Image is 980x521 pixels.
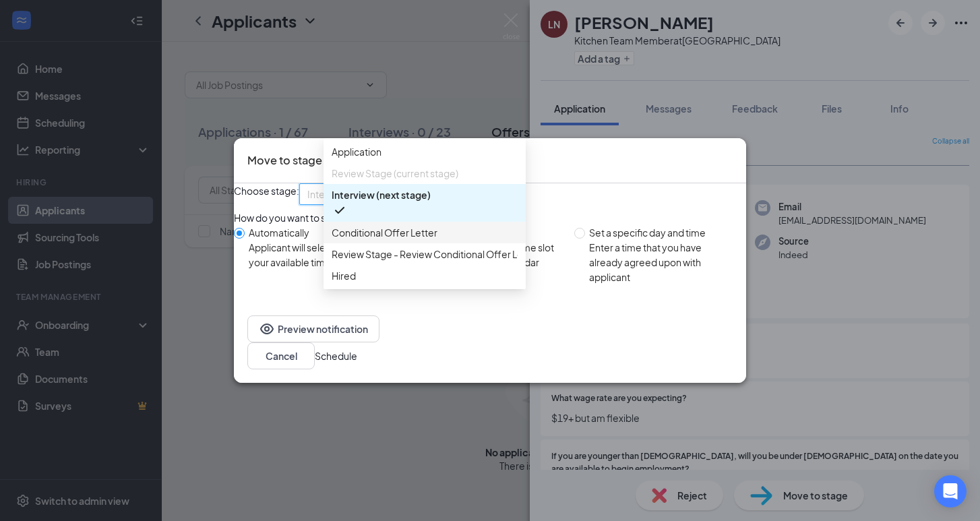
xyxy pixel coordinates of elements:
div: Open Intercom Messenger [934,475,967,508]
span: Interview (next stage) [332,187,431,202]
button: Cancel [247,342,315,369]
span: Review Stage (current stage) [332,166,458,181]
button: Schedule [315,348,357,363]
svg: Eye [259,321,275,337]
div: Applicant will select from your available time slots [249,240,365,270]
div: Set a specific day and time [589,225,735,240]
div: Enter a time that you have already agreed upon with applicant [589,240,735,284]
span: Application [332,144,381,159]
div: Automatically [249,225,365,240]
span: Hired [332,268,356,283]
span: Interview (next stage) [307,184,402,204]
button: EyePreview notification [247,315,379,342]
span: Conditional Offer Letter [332,225,437,240]
span: Review Stage - Review Conditional Offer Letter [332,247,539,262]
div: How do you want to schedule time with the applicant? [234,210,746,225]
h3: Move to stage [247,152,322,169]
span: Choose stage: [234,183,299,205]
svg: Checkmark [332,202,348,218]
